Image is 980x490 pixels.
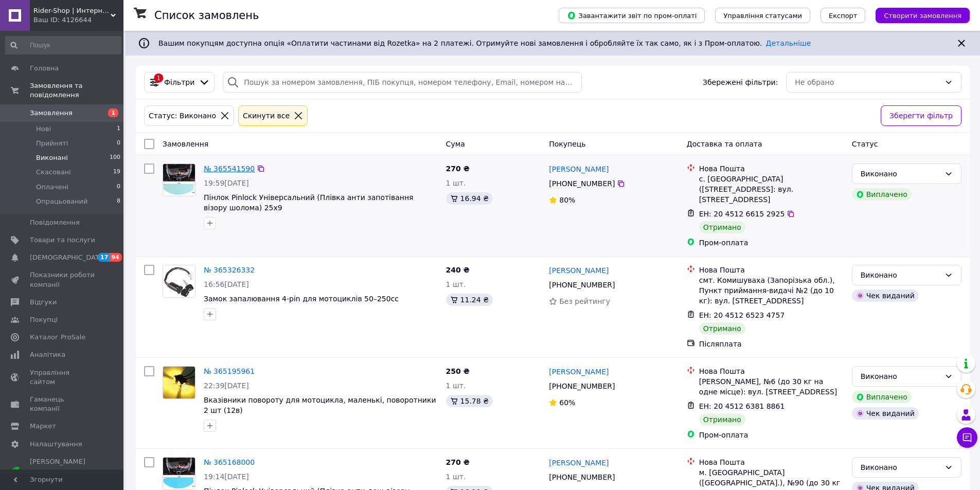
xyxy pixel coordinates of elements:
div: Чек виданий [852,407,919,420]
span: Гаманець компанії [30,395,95,413]
span: Замовлення та повідомлення [30,81,123,100]
span: Покупці [30,315,58,324]
span: 0 [117,183,120,192]
span: Нові [36,124,51,134]
span: 16:56[DATE] [204,280,249,288]
a: Замок запалювання 4-pin для мотоциклів 50–250cc [204,295,399,303]
div: Виплачено [852,391,912,403]
span: 22:39[DATE] [204,382,249,390]
img: Фото товару [163,164,195,196]
img: Фото товару [163,458,195,489]
a: Вказівники повороту для мотоцикла, маленькі, поворотники 2 шт (12в) [204,396,436,414]
button: Чат з покупцем [957,427,977,448]
span: 1 [117,124,120,134]
span: [DEMOGRAPHIC_DATA] [30,253,106,262]
span: Експорт [829,12,858,20]
span: Cума [446,140,465,148]
div: Виконано [861,269,940,281]
span: Без рейтингу [559,297,610,305]
span: Маркет [30,422,56,431]
div: Чек виданий [852,289,919,302]
span: Завантажити звіт по пром-оплаті [567,11,697,20]
span: ЕН: 20 4512 6381 8861 [699,402,785,410]
span: Головна [30,64,59,73]
span: Виконані [36,153,68,162]
span: Аналітика [30,350,65,359]
div: Не обрано [795,77,940,88]
span: 1 шт. [446,280,466,288]
span: Доставка та оплата [687,140,762,148]
div: 16.94 ₴ [446,192,493,205]
span: 1 шт. [446,473,466,481]
span: Товари та послуги [30,235,95,245]
input: Пошук [5,36,121,55]
button: Управління статусами [715,8,810,23]
div: Виконано [861,462,940,473]
img: Фото товару [163,367,195,398]
span: ЕН: 20 4512 6523 4757 [699,311,785,319]
span: Покупець [549,140,585,148]
span: Прийняті [36,139,68,148]
a: [PERSON_NAME] [549,458,609,468]
span: 94 [110,253,121,262]
span: Оплачені [36,183,68,192]
a: Детальніше [766,39,811,47]
span: Збережені фільтри: [703,77,778,87]
a: № 365326332 [204,266,255,274]
span: 270 ₴ [446,458,470,466]
a: [PERSON_NAME] [549,367,609,377]
div: Післяплата [699,339,844,349]
span: Відгуки [30,298,57,307]
a: № 365168000 [204,458,255,466]
button: Створити замовлення [876,8,970,23]
a: № 365541590 [204,165,255,173]
span: 8 [117,197,120,206]
a: [PERSON_NAME] [549,265,609,276]
span: 100 [110,153,120,162]
span: Показники роботи компанії [30,270,95,289]
span: Замовлення [163,140,208,148]
div: Виконано [861,371,940,382]
span: Налаштування [30,440,82,449]
div: Отримано [699,322,745,335]
span: Управління сайтом [30,368,95,387]
div: смт. Комишуваха (Запорізька обл.), Пункт приймання-видачі №2 (до 10 кг): вул. [STREET_ADDRESS] [699,275,844,306]
span: Каталог ProSale [30,333,85,342]
span: Rider-Shop | Интернет-Магазин [33,6,111,15]
span: 1 шт. [446,179,466,187]
span: Зберегти фільтр [889,110,953,121]
div: Нова Пошта [699,366,844,376]
span: 19:14[DATE] [204,473,249,481]
div: Статус: Виконано [147,110,218,121]
span: Статус [852,140,878,148]
span: 0 [117,139,120,148]
span: 19 [113,168,120,177]
div: [PHONE_NUMBER] [547,278,617,292]
span: 80% [559,196,575,204]
div: Отримано [699,413,745,426]
span: Опрацьований [36,197,87,206]
button: Експорт [821,8,866,23]
span: 1 [108,108,118,117]
span: ЕН: 20 4512 6615 2925 [699,210,785,218]
div: Cкинути все [241,110,292,121]
div: 15.78 ₴ [446,395,493,407]
span: 270 ₴ [446,165,470,173]
div: Отримано [699,221,745,233]
span: Управління статусами [723,12,802,20]
span: Створити замовлення [884,12,961,20]
a: Пінлок Pinlock Універсальний (Плівка анти запотівання візору шолома) 25х9 [204,193,414,212]
div: Ваш ID: 4126644 [33,15,123,25]
span: 1 шт. [446,382,466,390]
a: Створити замовлення [865,11,970,19]
span: 17 [98,253,110,262]
span: [PERSON_NAME] та рахунки [30,457,95,485]
h1: Список замовлень [154,9,259,22]
span: Вашим покупцям доступна опція «Оплатити частинами від Rozetka» на 2 платежі. Отримуйте нові замов... [158,39,811,47]
div: Виплачено [852,188,912,201]
span: 250 ₴ [446,367,470,375]
span: Повідомлення [30,218,80,227]
a: Фото товару [163,164,195,196]
div: с. [GEOGRAPHIC_DATA] ([STREET_ADDRESS]: вул. [STREET_ADDRESS] [699,174,844,205]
